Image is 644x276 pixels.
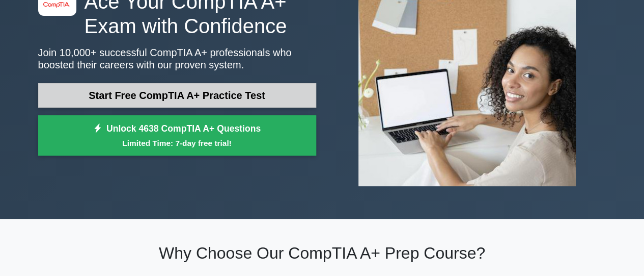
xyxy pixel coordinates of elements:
a: Start Free CompTIA A+ Practice Test [38,83,316,108]
small: Limited Time: 7-day free trial! [51,137,303,149]
a: Unlock 4638 CompTIA A+ QuestionsLimited Time: 7-day free trial! [38,115,316,156]
h2: Why Choose Our CompTIA A+ Prep Course? [38,243,606,263]
p: Join 10,000+ successful CompTIA A+ professionals who boosted their careers with our proven system. [38,46,316,71]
